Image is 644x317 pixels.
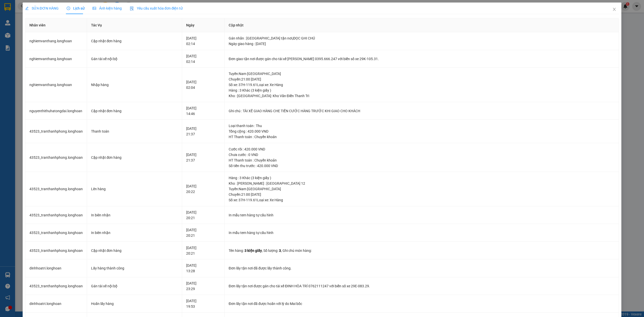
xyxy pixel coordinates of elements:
[25,7,29,10] span: edit
[91,82,178,88] div: Nhập hàng
[229,283,615,289] div: Đơn lấy tận nơi được gán cho tài xế ĐINH HÒA TRÍ 0762111247 với biển số xe 29E-083.29.
[91,212,178,218] div: In biên nhận
[91,108,178,114] div: Cập nhật đơn hàng
[25,50,87,68] td: nghiemvanthang.longhoan
[91,248,178,253] div: Cập nhật đơn hàng
[91,186,178,192] div: Lên hàng
[91,283,178,289] div: Gán tài xế nội bộ
[229,129,615,134] div: Tổng cộng : 420.000 VND
[229,123,615,129] div: Loại thanh toán : Thu
[229,212,615,218] div: In mẫu tem hàng tự cấu hình
[229,93,615,99] div: Kho : [GEOGRAPHIC_DATA]: Kho Văn Điển Thanh Trì
[25,68,87,102] td: nghiemvanthang.longhoan
[245,249,262,253] span: 3 kiện giấy
[91,230,178,235] div: In biên nhận
[612,7,616,11] span: close
[225,18,619,32] th: Cập nhật
[91,265,178,271] div: Lấy hàng thành công
[229,41,615,47] div: Ngày giao hàng : [DATE]
[229,163,615,169] div: Số tiền thu trước : 420.000 VND
[25,143,87,172] td: 43523_tranthanhphong.longhoan
[186,298,220,309] div: [DATE] 19:53
[229,146,615,152] div: Cước rồi : 420.000 VND
[229,175,615,181] div: Hàng : 3 Khác (3 kiện giấy )
[186,227,220,238] div: [DATE] 20:21
[87,18,182,32] th: Tác Vụ
[25,6,59,10] span: SỬA ĐƠN HÀNG
[186,263,220,274] div: [DATE] 13:28
[130,6,183,10] span: Yêu cầu xuất hóa đơn điện tử
[229,35,615,41] div: Gán nhãn : [GEOGRAPHIC_DATA] tận nơi,ĐỌC GHI CHÚ
[186,53,220,64] div: [DATE] 02:14
[607,3,621,17] button: Close
[91,129,178,134] div: Thanh toán
[229,181,615,186] div: Kho : [PERSON_NAME] : [GEOGRAPHIC_DATA] 12
[229,230,615,235] div: In mẫu tem hàng tự cấu hình
[182,18,225,32] th: Ngày
[25,224,87,242] td: 43523_tranthanhphong.longhoan
[229,71,615,88] div: Tuyến : Nam [GEOGRAPHIC_DATA] Chuyến: 21:00 [DATE] Số xe: 37H-119.61 Loại xe: Xe Hàng
[229,134,615,140] div: HT Thanh toán : Chuyển khoản
[130,7,134,11] img: icon
[25,242,87,260] td: 43523_tranthanhphong.longhoan
[186,79,220,90] div: [DATE] 02:04
[25,259,87,277] td: dinhhoatri.longhoan
[229,108,615,114] div: Ghi chú : TÀI XẾ GIAO HÀNG CHE TIỀN CƯỚC HÀNG TRƯỚC KHI GIAO CHO KHÁCH
[91,301,178,306] div: Hoãn lấy hàng
[229,265,615,271] div: Đơn lấy tận nơi đã được lấy thành công.
[186,281,220,292] div: [DATE] 23:29
[186,152,220,163] div: [DATE] 21:37
[93,7,96,10] span: picture
[25,295,87,313] td: dinhhoatri.longhoan
[229,248,615,253] div: Tên hàng: , Số lượng: , Ghi chú món hàng:
[25,277,87,295] td: 43523_tranthanhphong.longhoan
[186,105,220,116] div: [DATE] 14:46
[229,152,615,157] div: Chưa cước : 0 VND
[279,249,281,253] span: 3
[25,32,87,50] td: nghiemvanthang.longhoan
[67,6,85,10] span: Lịch sử
[229,56,615,62] div: Đơn giao tận nơi được gán cho tài xế [PERSON_NAME] 0395.666.247 với biển số xe 29K-105.31.
[91,56,178,62] div: Gán tài xế nội bộ
[229,157,615,163] div: HT Thanh toán : Chuyển khoản
[186,35,220,47] div: [DATE] 02:14
[229,301,615,306] div: Đơn lấy tận nơi đã được hoãn với lý do Mai bốc
[229,186,615,203] div: Tuyến : Nam [GEOGRAPHIC_DATA] Chuyến: 21:00 [DATE] Số xe: 37H-119.61 Loại xe: Xe Hàng
[25,120,87,143] td: 43523_tranthanhphong.longhoan
[186,183,220,194] div: [DATE] 20:22
[186,210,220,221] div: [DATE] 20:21
[229,88,615,93] div: Hàng : 3 Khác (3 kiện giấy )
[25,172,87,206] td: 43523_tranthanhphong.longhoan
[67,7,70,10] span: clock-circle
[91,155,178,160] div: Cập nhật đơn hàng
[25,102,87,120] td: nguyenthithuhatongdai.longhoan
[91,38,178,44] div: Cập nhật đơn hàng
[25,18,87,32] th: Nhân viên
[25,206,87,224] td: 43523_tranthanhphong.longhoan
[186,126,220,137] div: [DATE] 21:37
[186,245,220,256] div: [DATE] 20:21
[93,6,122,10] span: Ảnh kiện hàng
